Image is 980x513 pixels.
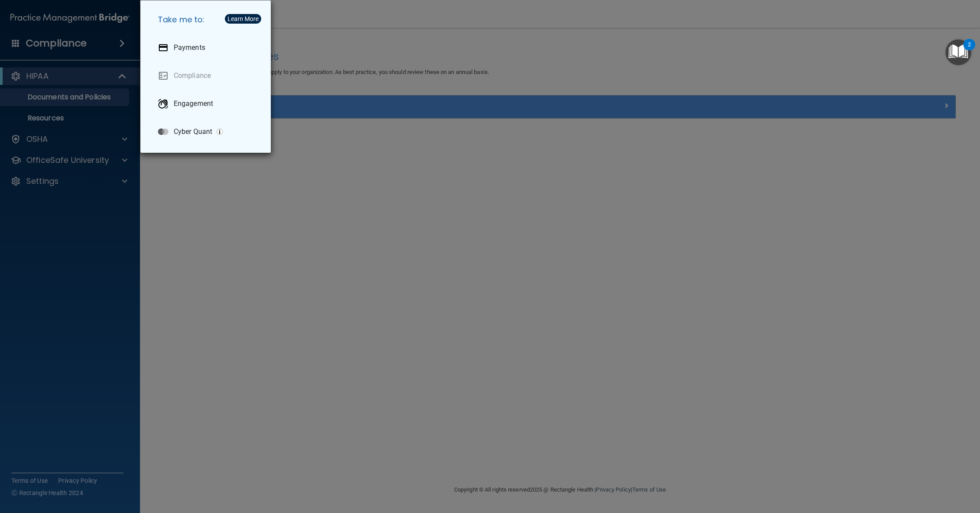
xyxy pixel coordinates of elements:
div: 2 [968,45,971,56]
p: Payments [174,43,205,52]
p: Engagement [174,99,213,108]
h5: Take me to: [151,7,264,32]
a: Engagement [151,91,264,116]
a: Cyber Quant [151,119,264,144]
button: Learn More [225,14,261,24]
a: Payments [151,35,264,60]
a: Compliance [151,63,264,88]
p: Cyber Quant [174,127,212,136]
iframe: Drift Widget Chat Controller [829,451,969,486]
button: Open Resource Center, 2 new notifications [945,39,971,65]
div: Learn More [227,16,259,22]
